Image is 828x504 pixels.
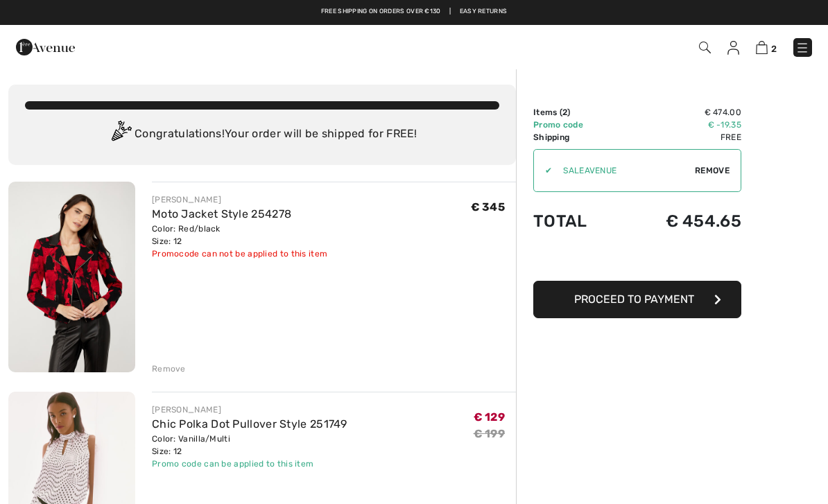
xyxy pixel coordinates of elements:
[619,106,741,119] td: € 474.00
[756,41,768,54] img: Shopping Bag
[152,458,347,470] div: Promo code can be applied to this item
[533,281,741,318] button: Proceed to Payment
[562,107,567,117] span: 2
[152,363,186,375] div: Remove
[152,403,347,416] div: [PERSON_NAME]
[474,427,506,440] s: € 199
[795,41,809,55] img: Menu
[152,247,327,260] div: Promocode can not be applied to this item
[25,121,499,148] div: Congratulations! Your order will be shipped for FREE!
[449,7,451,17] span: |
[619,131,741,144] td: Free
[619,119,741,131] td: € -19.35
[8,182,135,372] img: Moto Jacket Style 254278
[619,198,741,245] td: € 454.65
[699,42,711,53] img: Search
[152,433,347,458] div: Color: Vanilla/Multi Size: 12
[534,164,552,177] div: ✔
[552,150,695,191] input: Promo code
[533,106,619,119] td: Items ( )
[474,410,506,424] span: € 129
[460,7,508,17] a: Easy Returns
[533,245,741,276] iframe: PayPal
[471,200,506,214] span: € 345
[16,40,75,53] a: 1ère Avenue
[727,41,739,55] img: My Info
[16,33,75,61] img: 1ère Avenue
[695,164,730,177] span: Remove
[574,293,694,306] span: Proceed to Payment
[533,198,619,245] td: Total
[756,39,777,55] a: 2
[771,44,777,54] span: 2
[152,417,347,431] a: Chic Polka Dot Pullover Style 251749
[321,7,441,17] a: Free shipping on orders over €130
[107,121,135,148] img: Congratulation2.svg
[533,131,619,144] td: Shipping
[152,223,327,247] div: Color: Red/black Size: 12
[152,193,327,206] div: [PERSON_NAME]
[152,207,291,220] a: Moto Jacket Style 254278
[533,119,619,131] td: Promo code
